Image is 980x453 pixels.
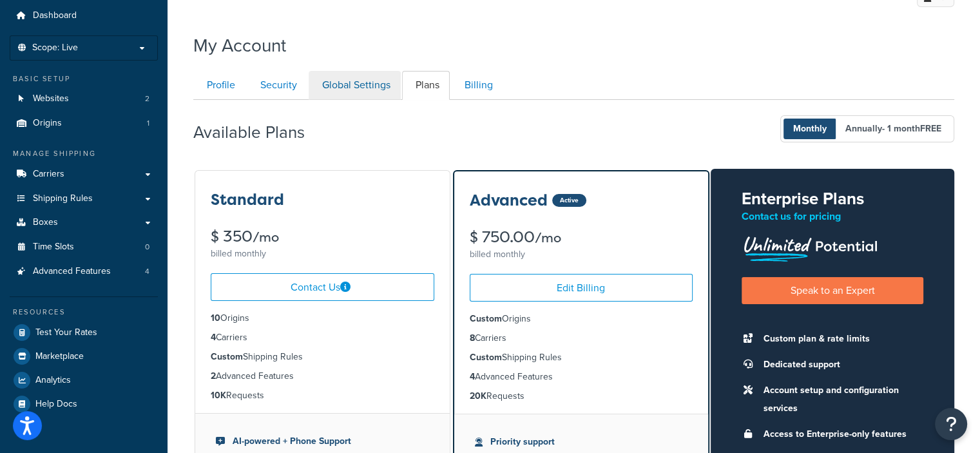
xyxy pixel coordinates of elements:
[211,369,434,383] li: Advanced Features
[757,381,923,418] li: Account setup and configuration services
[193,123,324,142] h2: Available Plans
[35,399,77,410] span: Help Docs
[10,162,158,186] a: Carriers
[10,260,158,284] a: Advanced Features 4
[211,389,226,402] strong: 10K
[10,87,158,111] a: Websites 2
[470,351,693,365] li: Shipping Rules
[35,327,97,338] span: Test Your Rates
[33,217,58,228] span: Boxes
[10,392,158,416] a: Help Docs
[470,389,693,403] li: Requests
[470,312,693,326] li: Origins
[757,330,923,348] li: Custom plan & rate limits
[757,356,923,374] li: Dedicated support
[33,169,64,180] span: Carriers
[780,115,954,142] button: Monthly Annually- 1 monthFREE
[470,389,486,403] strong: 20K
[193,33,286,58] h1: My Account
[145,242,149,253] span: 0
[309,71,401,100] a: Global Settings
[211,350,243,363] strong: Custom
[10,87,158,111] li: Websites
[33,266,111,277] span: Advanced Features
[211,311,220,325] strong: 10
[10,211,158,235] a: Boxes
[882,122,941,135] span: - 1 month
[470,246,693,264] div: billed monthly
[10,111,158,135] a: Origins 1
[211,191,284,208] h3: Standard
[211,331,216,344] strong: 4
[33,10,77,21] span: Dashboard
[211,311,434,325] li: Origins
[211,245,434,263] div: billed monthly
[742,277,923,304] a: Speak to an Expert
[470,331,475,345] strong: 8
[10,369,158,392] a: Analytics
[470,229,693,246] div: $ 750.00
[783,119,836,139] span: Monthly
[10,321,158,344] a: Test Your Rates
[193,71,245,100] a: Profile
[451,71,503,100] a: Billing
[147,118,149,129] span: 1
[836,119,951,139] span: Annually
[742,189,923,208] h2: Enterprise Plans
[211,331,434,345] li: Carriers
[35,351,84,362] span: Marketplace
[10,345,158,368] a: Marketplace
[211,273,434,301] a: Contact Us
[470,331,693,345] li: Carriers
[10,148,158,159] div: Manage Shipping
[402,71,450,100] a: Plans
[10,307,158,318] div: Resources
[757,425,923,443] li: Access to Enterprise-only features
[33,193,93,204] span: Shipping Rules
[33,242,74,253] span: Time Slots
[10,187,158,211] a: Shipping Rules
[10,235,158,259] li: Time Slots
[470,351,502,364] strong: Custom
[10,260,158,284] li: Advanced Features
[10,111,158,135] li: Origins
[33,118,62,129] span: Origins
[552,194,586,207] div: Active
[742,232,878,262] img: Unlimited Potential
[475,435,688,449] li: Priority support
[10,235,158,259] a: Time Slots 0
[470,274,693,302] a: Edit Billing
[935,408,967,440] button: Open Resource Center
[247,71,307,100] a: Security
[145,93,149,104] span: 2
[470,370,693,384] li: Advanced Features
[145,266,149,277] span: 4
[211,369,216,383] strong: 2
[470,192,548,209] h3: Advanced
[535,229,561,247] small: /mo
[470,312,502,325] strong: Custom
[211,350,434,364] li: Shipping Rules
[920,122,941,135] b: FREE
[470,370,475,383] strong: 4
[211,389,434,403] li: Requests
[10,4,158,28] a: Dashboard
[742,207,923,226] p: Contact us for pricing
[253,228,279,246] small: /mo
[33,93,69,104] span: Websites
[10,73,158,84] div: Basic Setup
[216,434,429,448] li: AI-powered + Phone Support
[35,375,71,386] span: Analytics
[211,229,434,245] div: $ 350
[32,43,78,53] span: Scope: Live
